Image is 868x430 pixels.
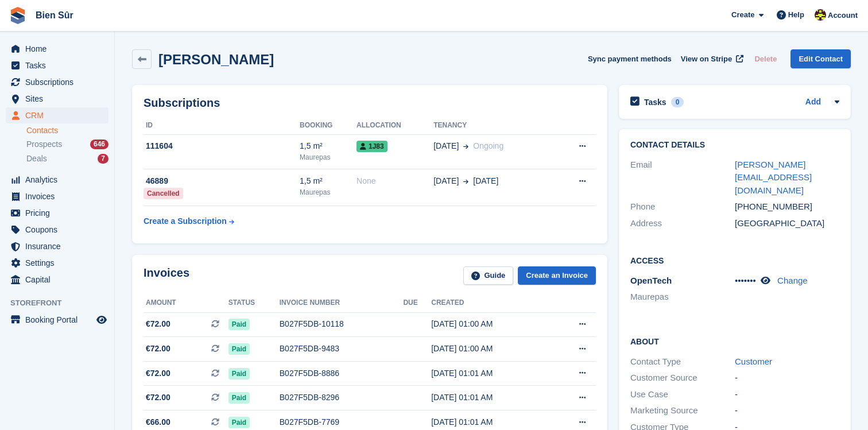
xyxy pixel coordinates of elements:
[300,140,356,152] div: 1,5 m²
[144,175,300,187] div: 46889
[815,9,826,21] img: Marie Tran
[144,96,596,110] h2: Subscriptions
[280,416,404,428] div: B027F5DB-7769
[735,357,772,366] a: Customer
[228,368,250,379] span: Paid
[228,417,250,428] span: Paid
[463,266,514,285] a: Guide
[433,175,459,187] span: [DATE]
[788,9,804,21] span: Help
[25,107,94,123] span: CRM
[630,290,735,304] li: Maurepas
[228,294,280,312] th: Status
[26,153,108,165] a: Deals 7
[6,255,108,271] a: menu
[300,187,356,197] div: Maurepas
[25,41,94,57] span: Home
[9,7,26,24] img: stora-icon-8386f47178a22dfd0bd8f6a31ec36ba5ce8667c1dd55bd0f319d3a0aa187defe.svg
[6,312,108,328] a: menu
[280,318,404,330] div: B027F5DB-10118
[25,205,94,221] span: Pricing
[6,41,108,57] a: menu
[25,238,94,254] span: Insurance
[630,254,839,266] h2: Access
[630,371,735,385] div: Customer Source
[98,154,108,164] div: 7
[25,272,94,288] span: Capital
[433,140,459,152] span: [DATE]
[25,91,94,107] span: Sites
[6,107,108,123] a: menu
[280,392,404,404] div: B027F5DB-8296
[146,343,170,355] span: €72.00
[630,158,735,197] div: Email
[6,272,108,288] a: menu
[144,188,183,199] div: Cancelled
[26,125,108,136] a: Contacts
[630,217,735,230] div: Address
[6,205,108,221] a: menu
[31,6,78,25] a: Bien Sûr
[26,139,62,150] span: Prospects
[25,74,94,90] span: Subscriptions
[431,367,549,379] div: [DATE] 01:01 AM
[146,392,170,404] span: €72.00
[146,318,170,330] span: €72.00
[90,140,108,149] div: 646
[431,294,549,312] th: Created
[6,188,108,204] a: menu
[25,172,94,188] span: Analytics
[228,392,250,404] span: Paid
[144,215,227,227] div: Create a Subscription
[403,294,431,312] th: Due
[158,52,274,67] h2: [PERSON_NAME]
[25,222,94,238] span: Coupons
[146,416,170,428] span: €66.00
[431,318,549,330] div: [DATE] 01:00 AM
[280,367,404,379] div: B027F5DB-8886
[588,49,672,68] button: Sync payment methods
[433,117,555,135] th: Tenancy
[95,313,108,327] a: Preview store
[735,276,756,285] span: •••••••
[26,138,108,150] a: Prospects 646
[10,297,114,309] span: Storefront
[630,141,839,150] h2: Contact Details
[6,74,108,90] a: menu
[777,276,808,285] a: Change
[630,335,839,347] h2: About
[356,141,387,152] span: 1J83
[280,294,404,312] th: Invoice number
[300,175,356,187] div: 1,5 m²
[731,9,754,21] span: Create
[25,312,94,328] span: Booking Portal
[431,392,549,404] div: [DATE] 01:01 AM
[300,117,356,135] th: Booking
[144,294,228,312] th: Amount
[735,404,839,417] div: -
[280,343,404,355] div: B027F5DB-9483
[228,319,250,330] span: Paid
[144,266,189,285] h2: Invoices
[146,367,170,379] span: €72.00
[25,255,94,271] span: Settings
[735,160,812,195] a: [PERSON_NAME][EMAIL_ADDRESS][DOMAIN_NAME]
[144,140,300,152] div: 111604
[6,238,108,254] a: menu
[828,10,858,21] span: Account
[518,266,596,285] a: Create an Invoice
[431,416,549,428] div: [DATE] 01:01 AM
[630,276,672,285] span: OpenTech
[6,172,108,188] a: menu
[805,96,821,109] a: Add
[735,200,839,214] div: [PHONE_NUMBER]
[144,211,234,232] a: Create a Subscription
[144,117,300,135] th: ID
[630,355,735,369] div: Contact Type
[473,175,498,187] span: [DATE]
[676,49,746,68] a: View on Stripe
[6,91,108,107] a: menu
[735,388,839,401] div: -
[735,371,839,385] div: -
[750,49,781,68] button: Delete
